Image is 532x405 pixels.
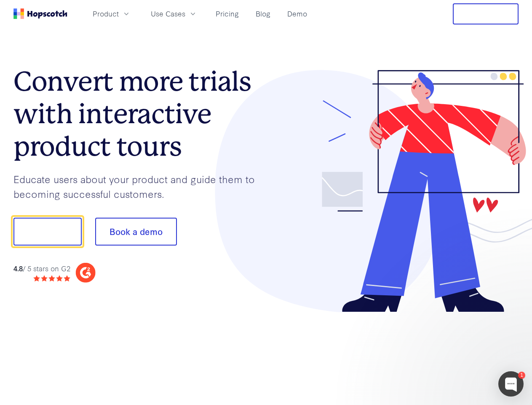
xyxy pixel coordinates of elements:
button: Book a demo [95,218,177,246]
button: Show me! [13,218,82,246]
button: Use Cases [146,7,202,21]
p: Educate users about your product and guide them to becoming successful customers. [13,172,266,201]
strong: 4.8 [13,263,23,273]
button: Product [88,7,136,21]
a: Pricing [212,7,242,21]
div: / 5 stars on G2 [13,263,70,274]
span: Use Cases [151,8,185,19]
a: Blog [252,7,274,21]
a: Demo [284,7,310,21]
button: Free Trial [453,3,519,24]
h1: Convert more trials with interactive product tours [13,65,266,162]
div: 1 [518,372,525,379]
span: Product [93,8,119,19]
a: Home [13,8,67,19]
